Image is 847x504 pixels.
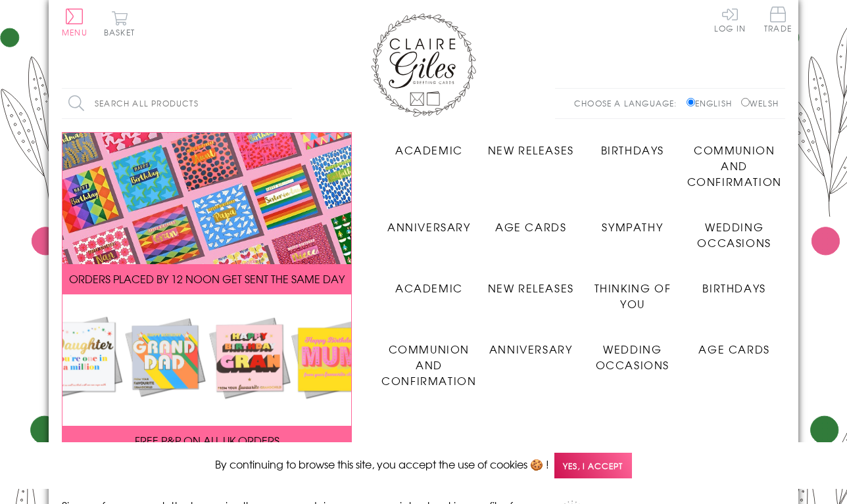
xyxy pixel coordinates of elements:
[495,219,566,235] span: Age Cards
[582,132,684,158] a: Birthdays
[489,341,573,357] span: Anniversary
[594,280,671,311] span: Thinking of You
[387,219,471,235] span: Anniversary
[714,7,746,32] a: Log In
[62,26,87,38] span: Menu
[687,142,782,189] span: Communion and Confirmation
[378,132,480,158] a: Academic
[601,142,664,158] span: Birthdays
[741,97,779,109] label: Welsh
[395,280,463,296] span: Academic
[378,331,480,388] a: Communion and Confirmation
[582,270,684,311] a: Thinking of You
[741,98,750,106] input: Welsh
[62,9,87,36] button: Menu
[683,270,785,296] a: Birthdays
[687,98,695,106] input: English
[596,341,669,373] span: Wedding Occasions
[574,97,684,109] p: Choose a language:
[683,331,785,357] a: Age Cards
[480,270,582,296] a: New Releases
[687,97,738,109] label: English
[381,341,476,388] span: Communion and Confirmation
[764,7,792,32] span: Trade
[480,331,582,357] a: Anniversary
[101,11,137,36] button: Basket
[480,132,582,158] a: New Releases
[62,89,292,118] input: Search all products
[582,331,684,373] a: Wedding Occasions
[697,219,771,250] span: Wedding Occasions
[135,432,279,448] span: FREE P&P ON ALL UK ORDERS
[582,209,684,235] a: Sympathy
[480,209,582,235] a: Age Cards
[279,89,292,118] input: Search
[683,209,785,250] a: Wedding Occasions
[698,341,769,357] span: Age Cards
[488,280,574,296] span: New Releases
[69,271,345,286] span: ORDERS PLACED BY 12 NOON GET SENT THE SAME DAY
[554,453,632,478] span: Yes, I accept
[488,142,574,158] span: New Releases
[378,209,480,235] a: Anniversary
[702,280,765,296] span: Birthdays
[602,219,663,235] span: Sympathy
[683,132,785,189] a: Communion and Confirmation
[395,142,463,158] span: Academic
[378,270,480,296] a: Academic
[371,13,476,117] img: Claire Giles Greetings Cards
[764,7,792,35] a: Trade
